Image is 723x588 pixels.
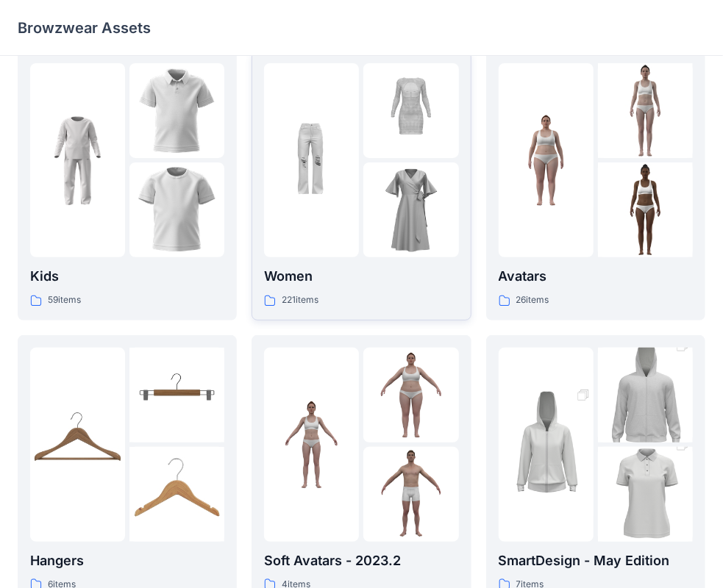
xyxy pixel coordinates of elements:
p: Women [264,266,458,287]
p: SmartDesign - May Edition [499,551,693,571]
p: 26 items [516,293,549,308]
img: folder 2 [363,63,458,158]
img: folder 2 [129,348,224,442]
img: folder 3 [363,447,458,542]
p: Hangers [30,551,224,571]
img: folder 1 [499,373,594,516]
img: folder 1 [264,113,359,208]
img: folder 1 [30,397,125,492]
img: folder 1 [264,397,359,492]
p: Soft Avatars - 2023.2 [264,551,458,571]
img: folder 1 [499,113,594,208]
a: folder 1folder 2folder 3Avatars26items [486,51,705,320]
img: folder 3 [129,162,224,257]
img: folder 2 [598,63,693,158]
p: 59 items [48,293,81,308]
img: folder 2 [598,324,693,467]
p: Kids [30,266,224,287]
img: folder 3 [363,162,458,257]
a: folder 1folder 2folder 3Women221items [252,51,471,320]
img: folder 1 [30,113,125,208]
img: folder 3 [598,162,693,257]
img: folder 2 [129,63,224,158]
img: folder 3 [598,423,693,566]
img: folder 3 [129,447,224,542]
img: folder 2 [363,348,458,442]
p: Avatars [499,266,693,287]
p: 221 items [282,293,318,308]
a: folder 1folder 2folder 3Kids59items [18,51,237,320]
p: Browzwear Assets [18,18,151,38]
